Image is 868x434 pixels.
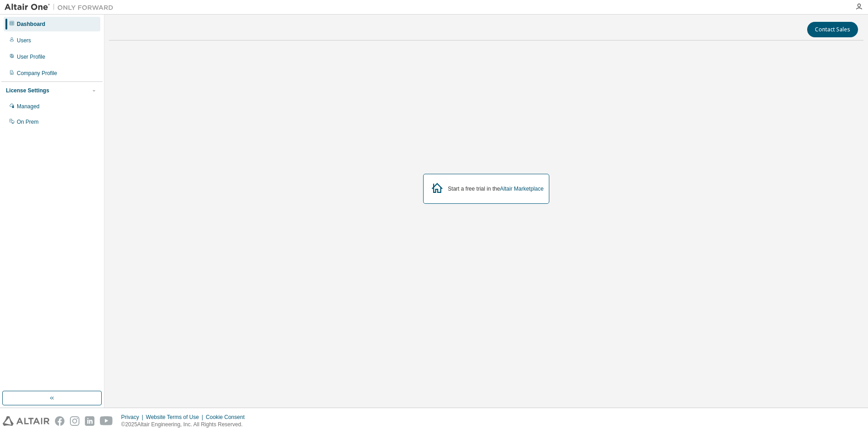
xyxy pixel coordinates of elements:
[17,103,39,110] div: Managed
[17,20,45,28] div: Dashboard
[448,185,544,192] div: Start a free trial in the
[121,421,250,429] p: © 2025 Altair Engineering, Inc. All Rights Reserved.
[206,414,250,421] div: Cookie Consent
[500,186,543,192] a: Altair Marketplace
[6,87,49,94] div: License Settings
[55,416,64,426] img: facebook.svg
[807,22,858,37] button: Contact Sales
[17,37,31,44] div: Users
[121,414,146,421] div: Privacy
[17,53,45,61] div: User Profile
[5,3,118,12] img: Altair One
[100,416,113,426] img: youtube.svg
[70,416,79,426] img: instagram.svg
[3,416,49,426] img: altair_logo.svg
[17,118,39,126] div: On Prem
[85,416,94,426] img: linkedin.svg
[17,70,57,77] div: Company Profile
[146,414,206,421] div: Website Terms of Use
